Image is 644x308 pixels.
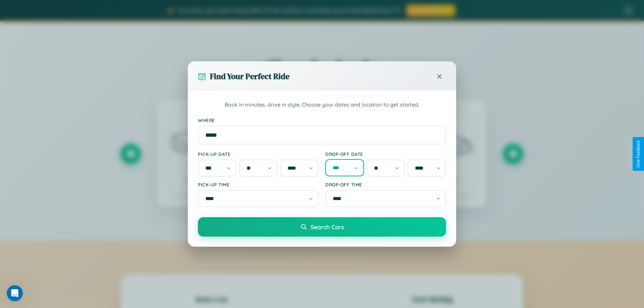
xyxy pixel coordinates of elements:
label: Where [198,117,446,123]
span: Search Cars [311,223,344,231]
label: Pick-up Date [198,151,319,157]
label: Pick-up Time [198,182,319,187]
button: Search Cars [198,217,446,237]
h3: Find Your Perfect Ride [210,71,289,82]
label: Drop-off Date [325,151,446,157]
p: Book in minutes, drive in style. Choose your dates and location to get started. [198,101,446,109]
label: Drop-off Time [325,182,446,187]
